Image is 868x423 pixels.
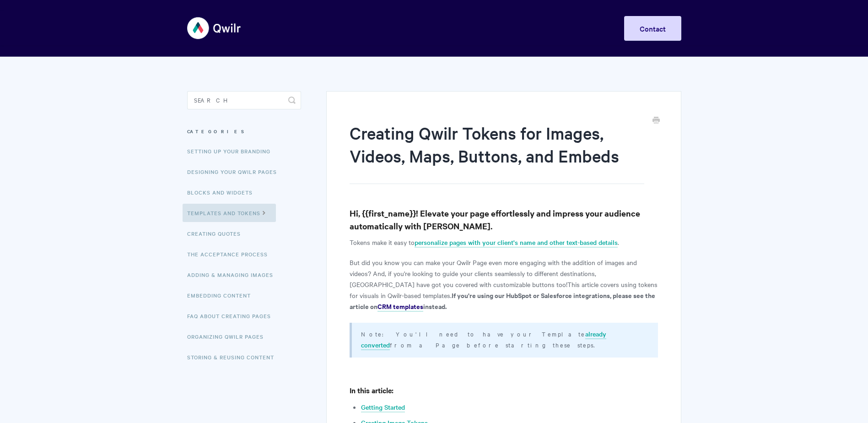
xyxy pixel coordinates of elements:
[361,329,606,350] a: already converted
[350,290,655,311] strong: If you're using our HubSpot or Salesforce integrations, please see the article on
[350,385,394,395] strong: In this article:
[187,307,278,325] a: FAQ About Creating Pages
[187,224,248,243] a: Creating Quotes
[187,348,281,366] a: Storing & Reusing Content
[377,301,423,311] strong: CRM templates
[377,302,423,312] a: CRM templates
[187,142,277,160] a: Setting up your Branding
[624,16,681,41] a: Contact
[187,163,284,181] a: Designing Your Qwilr Pages
[187,11,242,45] img: Qwilr Help Center
[187,91,301,109] input: Search
[183,204,276,222] a: Templates and Tokens
[187,327,270,346] a: Organizing Qwilr Pages
[187,286,258,304] a: Embedding Content
[350,207,658,233] h3: Hi, {{first_name}}! Elevate your page effortlessly and impress your audience automatically with [...
[361,402,405,412] a: Getting Started
[187,123,301,140] h3: Categories
[415,238,618,248] a: personalize pages with your client's name and other text-based details
[187,183,259,201] a: Blocks and Widgets
[350,237,658,248] p: Tokens make it easy to .
[350,257,658,312] p: But did you know you can make your Qwilr Page even more engaging with the addition of images and ...
[361,328,646,350] p: Note: You'll need to have your Template from a Page before starting these steps.
[652,116,660,126] a: Print this Article
[187,245,275,263] a: The Acceptance Process
[187,266,280,284] a: Adding & Managing Images
[350,121,644,184] h1: Creating Qwilr Tokens for Images, Videos, Maps, Buttons, and Embeds
[423,301,447,311] strong: instead.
